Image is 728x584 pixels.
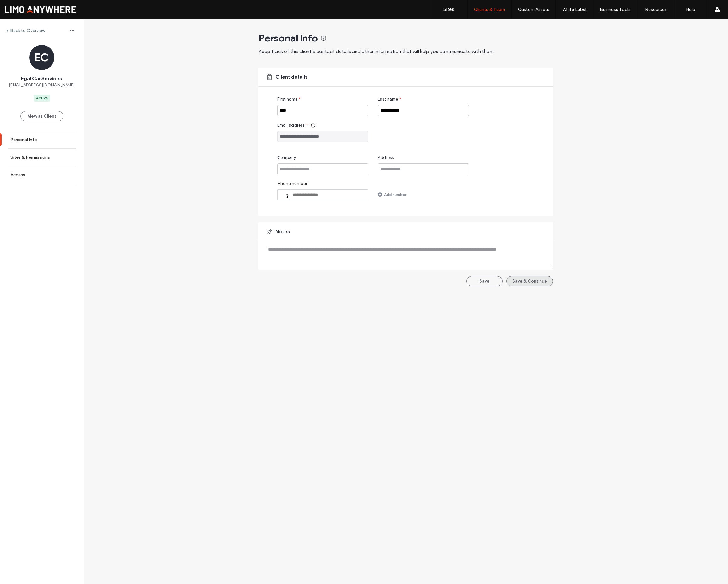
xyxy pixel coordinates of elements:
[384,189,406,200] label: Add number
[258,48,495,54] span: Keep track of this client’s contact details and other information that will help you communicate ...
[275,228,290,235] span: Notes
[277,155,296,161] span: Company
[36,95,48,101] div: Active
[277,105,368,116] input: First name
[21,75,62,82] span: Egal Car Services
[275,74,308,80] span: Client details
[378,163,469,174] input: Address
[378,155,394,161] span: Address
[10,28,45,33] label: Back to Overview
[277,131,368,142] input: Email address
[443,7,454,12] label: Sites
[600,7,631,12] label: Business Tools
[20,111,63,121] button: View as Client
[258,32,318,44] span: Personal Info
[277,181,368,189] label: Phone number
[277,96,297,102] span: First name
[686,7,695,12] label: Help
[645,7,667,12] label: Resources
[506,276,553,286] button: Save & Continue
[277,163,368,174] input: Company
[14,4,27,10] span: Help
[29,45,54,70] div: EC
[10,137,37,142] label: Personal Info
[378,105,469,116] input: Last name
[466,276,503,286] button: Save
[562,7,586,12] label: White Label
[518,7,549,12] label: Custom Assets
[378,96,398,102] span: Last name
[10,155,50,160] label: Sites & Permissions
[10,172,25,178] label: Access
[474,7,505,12] label: Clients & Team
[9,82,75,88] span: [EMAIL_ADDRESS][DOMAIN_NAME]
[277,122,305,129] span: Email address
